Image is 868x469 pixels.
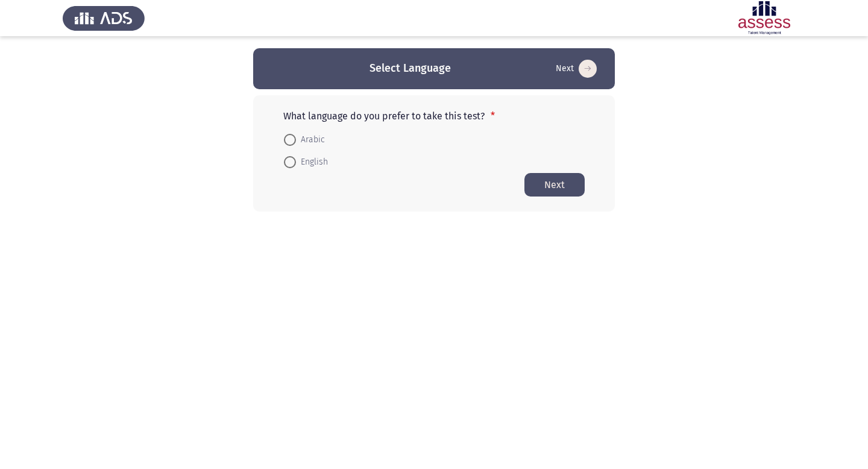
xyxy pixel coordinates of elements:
img: Assessment logo of ASSESS Focus 4 Module Assessment (EN/AR) (Advanced - IB) [723,1,805,35]
h3: Select Language [370,61,451,76]
button: Start assessment [552,59,600,78]
img: Assess Talent Management logo [63,1,145,35]
span: English [296,155,328,169]
span: Arabic [296,133,325,147]
p: What language do you prefer to take this test? [283,110,585,122]
button: Start assessment [524,173,585,197]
